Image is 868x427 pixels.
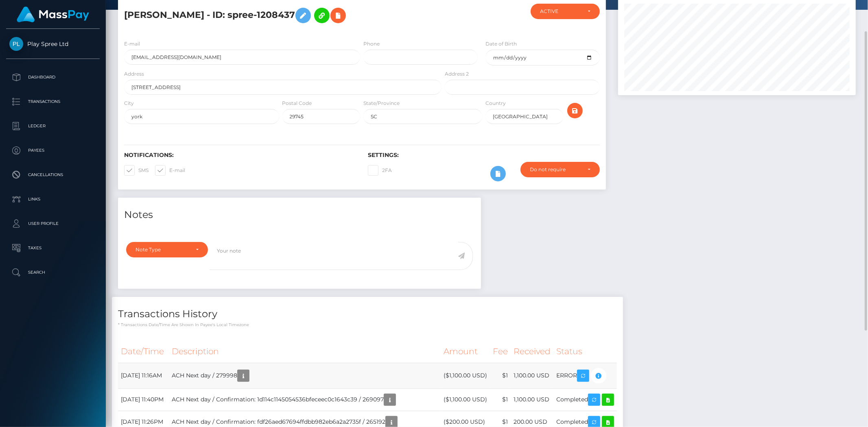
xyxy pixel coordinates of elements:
[124,165,149,176] label: SMS
[6,165,100,185] a: Cancellations
[368,165,392,176] label: 2FA
[363,40,380,48] label: Phone
[553,363,617,388] td: ERROR
[6,238,100,258] a: Taxes
[441,340,490,363] th: Amount
[169,363,441,388] td: ACH Next day / 279998
[530,166,581,173] div: Do not require
[511,363,553,388] td: 1,100.00 USD
[124,70,144,78] label: Address
[553,340,617,363] th: Status
[6,91,100,112] a: Transactions
[282,100,312,107] label: Postal Code
[126,242,208,257] button: Note Type
[445,70,469,78] label: Address 2
[6,189,100,209] a: Links
[9,96,96,108] p: Transactions
[169,388,441,411] td: ACH Next day / Confirmation: 1d114c1145054536bfeceec0c1643c39 / 269097
[490,388,511,411] td: $1
[540,8,581,15] div: ACTIVE
[9,144,96,157] p: Payees
[17,7,89,22] img: MassPay Logo
[9,218,96,230] p: User Profile
[485,100,506,107] label: Country
[124,152,356,159] h6: Notifications:
[441,388,490,411] td: ($1,100.00 USD)
[441,363,490,388] td: ($1,100.00 USD)
[9,193,96,205] p: Links
[490,363,511,388] td: $1
[9,266,96,279] p: Search
[9,71,96,83] p: Dashboard
[124,100,134,107] label: City
[6,213,100,234] a: User Profile
[520,162,600,177] button: Do not require
[6,67,100,87] a: Dashboard
[9,169,96,181] p: Cancellations
[136,246,189,253] div: Note Type
[6,40,100,48] span: Play Spree Ltd
[9,120,96,132] p: Ledger
[118,340,169,363] th: Date/Time
[118,363,169,388] td: [DATE] 11:16AM
[485,40,517,48] label: Date of Birth
[511,388,553,411] td: 1,100.00 USD
[124,4,437,27] h5: [PERSON_NAME] - ID: spree-1208437
[9,242,96,254] p: Taxes
[118,307,617,321] h4: Transactions History
[490,340,511,363] th: Fee
[155,165,185,176] label: E-mail
[6,262,100,283] a: Search
[9,37,23,51] img: Play Spree Ltd
[553,388,617,411] td: Completed
[118,322,617,328] p: * Transactions date/time are shown in payee's local timezone
[124,40,140,48] label: E-mail
[118,388,169,411] td: [DATE] 11:40PM
[124,208,475,222] h4: Notes
[6,116,100,136] a: Ledger
[368,152,599,159] h6: Settings:
[169,340,441,363] th: Description
[511,340,553,363] th: Received
[531,4,600,19] button: ACTIVE
[363,100,400,107] label: State/Province
[6,140,100,161] a: Payees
